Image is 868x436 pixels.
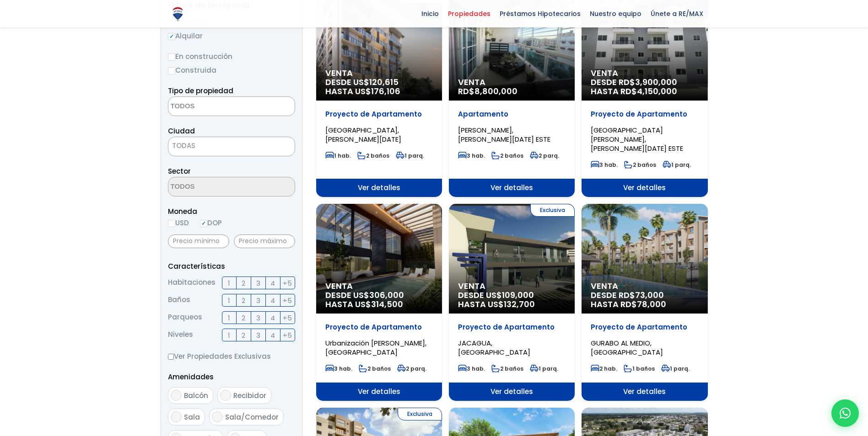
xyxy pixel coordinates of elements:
span: HASTA US$ [458,300,566,309]
span: Venta [458,78,566,87]
span: [PERSON_NAME], [PERSON_NAME][DATE] ESTE [458,125,550,144]
span: 1 [228,295,230,306]
span: 314,500 [371,298,403,310]
span: Baños [168,294,190,307]
span: 78,000 [637,298,666,310]
input: Ver Propiedades Exclusivas [168,354,174,360]
span: 109,000 [502,289,534,301]
span: 3 [256,295,260,306]
p: Características [168,261,295,272]
span: Tipo de propiedad [168,86,233,96]
span: 132,700 [504,298,535,310]
label: USD [168,217,189,229]
input: Precio máximo [234,234,295,248]
textarea: Search [168,177,257,197]
span: Parqueos [168,311,202,324]
input: En construcción [168,53,175,61]
span: 3 [256,330,260,341]
input: Construida [168,67,175,74]
span: Ciudad [168,126,195,136]
a: Venta DESDE US$306,000 HASTA US$314,500 Proyecto de Apartamento Urbanización [PERSON_NAME], [GEOG... [316,204,442,401]
span: Sector [168,166,191,176]
span: 8,800,000 [474,85,518,97]
span: Exclusiva [398,408,442,420]
span: Únete a RE/MAX [646,7,708,21]
span: 3 hab. [325,365,352,372]
span: 3 hab. [458,152,485,160]
span: Venta [591,69,698,78]
span: 1 baños [624,365,655,372]
span: +5 [283,295,292,306]
span: Venta [325,282,433,291]
span: 2 baños [491,152,523,160]
span: 2 [242,330,245,341]
span: 3 hab. [458,365,485,372]
span: 2 baños [359,365,391,372]
span: 2 parq. [397,365,426,372]
label: En construcción [168,51,295,62]
span: Exclusiva [530,204,575,217]
label: DOP [200,217,222,229]
span: 1 [228,330,230,341]
span: 3 hab. [591,161,618,169]
span: 2 hab. [591,365,617,372]
span: DESDE US$ [325,291,433,309]
p: Proyecto de Apartamento [591,323,698,332]
span: 2 baños [624,161,656,169]
input: Alquilar [168,33,175,40]
span: +5 [283,330,292,341]
span: Habitaciones [168,276,216,289]
span: 1 parq. [530,365,558,372]
input: Balcón [171,390,182,401]
p: Proyecto de Apartamento [325,323,433,332]
input: Recibidor [220,390,231,401]
textarea: Search [168,97,257,117]
span: Moneda [168,206,295,217]
input: Sala [171,411,182,422]
span: 4 [270,277,275,289]
p: Proyecto de Apartamento [591,110,698,119]
span: HASTA US$ [325,300,433,309]
span: 2 baños [491,365,523,372]
span: TODAS [172,141,195,150]
span: 1 parq. [396,152,424,160]
span: 1 [228,312,230,324]
span: [GEOGRAPHIC_DATA], [PERSON_NAME][DATE] [325,125,401,144]
span: Ver detalles [582,383,707,401]
span: HASTA RD$ [591,87,698,96]
span: Préstamos Hipotecarios [495,7,585,21]
span: Ver detalles [582,179,707,197]
span: 3,900,000 [635,76,677,88]
span: 73,000 [635,289,664,301]
span: JACAGUA, [GEOGRAPHIC_DATA] [458,338,530,357]
span: Ver detalles [449,383,575,401]
span: DESDE RD$ [591,78,698,96]
a: Venta DESDE RD$73,000 HASTA RD$78,000 Proyecto de Apartamento GURABO AL MEDIO, [GEOGRAPHIC_DATA] ... [582,204,707,401]
span: Ver detalles [449,179,575,197]
span: Niveles [168,329,193,341]
span: Sala/Comedor [225,412,279,422]
p: Proyecto de Apartamento [458,323,566,332]
span: RD$ [458,85,518,97]
span: 2 baños [357,152,389,160]
span: DESDE US$ [458,291,566,309]
span: Propiedades [443,7,495,21]
span: 2 [242,295,245,306]
span: Ver detalles [316,383,442,401]
span: 2 [242,312,245,324]
input: Sala/Comedor [212,411,223,422]
span: 4 [270,330,275,341]
input: Precio mínimo [168,234,229,248]
span: Inicio [417,7,443,21]
span: 120,615 [369,76,399,88]
span: 306,000 [369,289,404,301]
span: +5 [283,277,292,289]
span: TODAS [168,139,295,152]
span: HASTA RD$ [591,300,698,309]
span: 1 parq. [661,365,690,372]
span: 1 hab. [325,152,351,160]
span: 2 [242,277,245,289]
input: USD [168,220,175,227]
span: DESDE US$ [325,78,433,96]
span: Ver detalles [316,179,442,197]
